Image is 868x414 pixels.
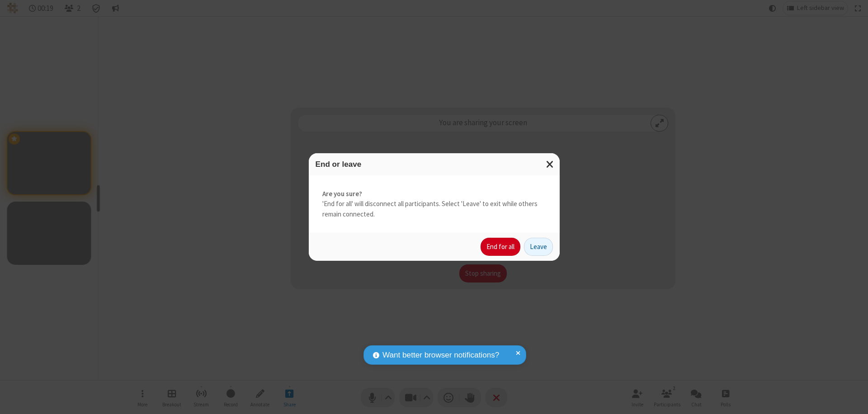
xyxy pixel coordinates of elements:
[541,153,560,175] button: Close modal
[309,175,560,233] div: 'End for all' will disconnect all participants. Select 'Leave' to exit while others remain connec...
[322,189,546,199] strong: Are you sure?
[382,349,499,361] span: Want better browser notifications?
[316,160,553,169] h3: End or leave
[481,238,520,256] button: End for all
[524,238,553,256] button: Leave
